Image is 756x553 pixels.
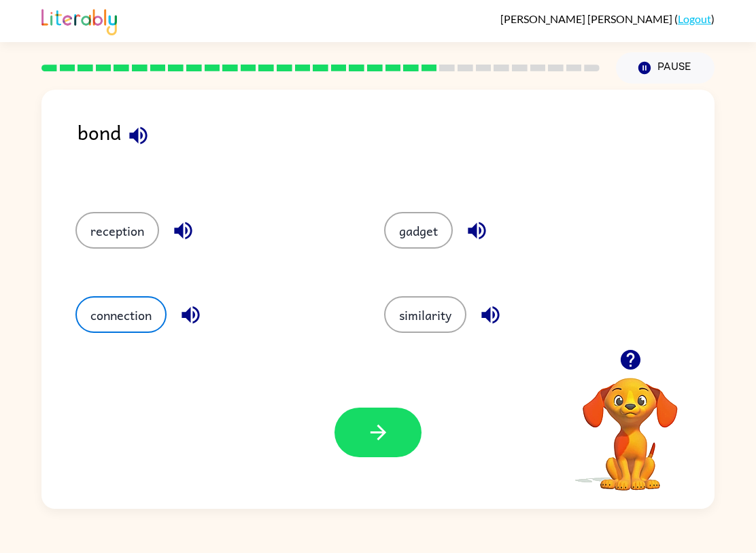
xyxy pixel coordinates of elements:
div: bond [78,117,715,185]
video: Your browser must support playing .mp4 files to use Literably. Please try using another browser. [562,357,698,493]
button: connection [75,296,167,333]
button: gadget [384,212,453,249]
img: Literably [41,5,117,35]
button: similarity [384,296,466,333]
span: [PERSON_NAME] [PERSON_NAME] [500,12,674,25]
div: ( ) [500,12,715,25]
button: Pause [616,52,715,84]
button: reception [75,212,159,249]
a: Logout [678,12,711,25]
